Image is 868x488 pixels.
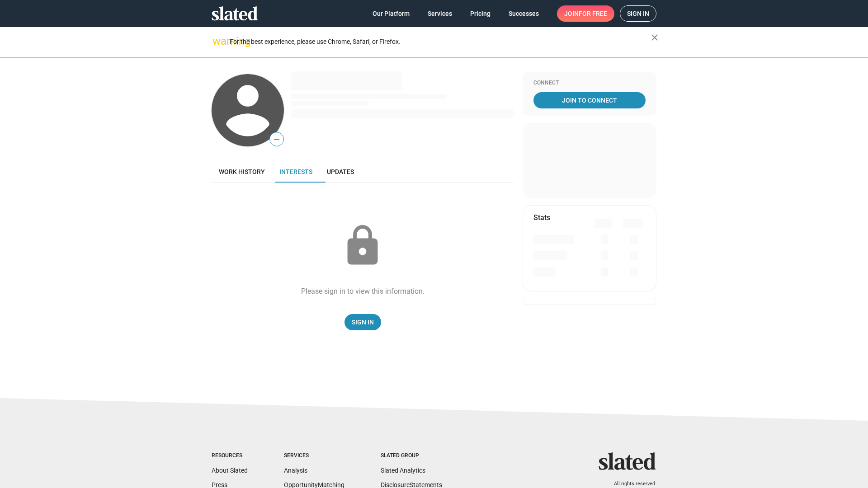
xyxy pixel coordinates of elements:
[627,6,649,21] span: Sign in
[509,5,539,22] span: Successes
[428,5,452,22] span: Services
[533,213,550,222] mat-card-title: Stats
[284,467,307,474] a: Analysis
[212,36,223,47] mat-icon: warning
[535,92,644,108] span: Join To Connect
[381,452,442,460] div: Slated Group
[533,92,646,108] a: Join To Connect
[463,5,498,22] a: Pricing
[284,452,344,460] div: Services
[279,168,312,175] span: Interests
[327,168,354,175] span: Updates
[270,134,283,145] span: —
[340,223,385,268] mat-icon: lock
[230,36,651,48] div: For the best experience, please use Chrome, Safari, or Firefox.
[420,5,459,22] a: Services
[365,5,417,22] a: Our Platform
[381,467,425,474] a: Slated Analytics
[212,452,248,460] div: Resources
[301,286,425,296] div: Please sign in to view this information.
[344,314,381,330] a: Sign In
[212,467,248,474] a: About Slated
[272,161,320,183] a: Interests
[352,314,374,330] span: Sign In
[219,168,265,175] span: Work history
[212,161,272,183] a: Work history
[533,80,646,87] div: Connect
[501,5,546,22] a: Successes
[620,5,656,22] a: Sign in
[579,5,607,22] span: for free
[564,5,607,22] span: Join
[557,5,614,22] a: Joinfor free
[470,5,491,22] span: Pricing
[373,5,410,22] span: Our Platform
[649,32,660,43] mat-icon: close
[320,161,361,183] a: Updates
